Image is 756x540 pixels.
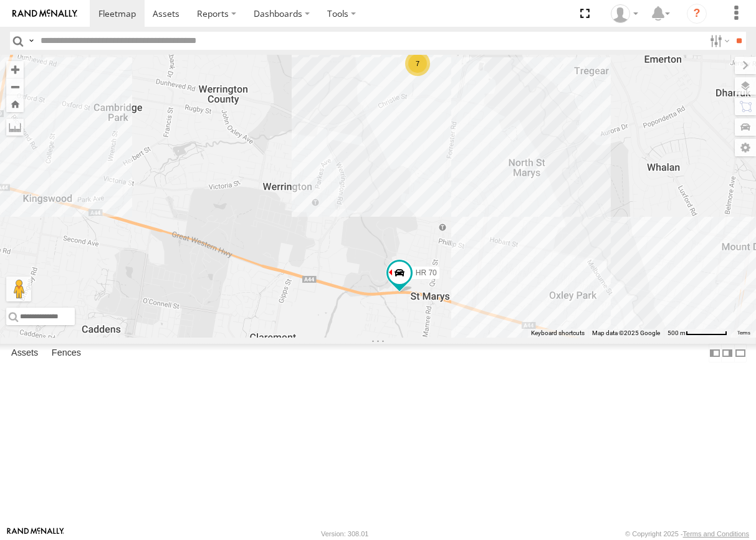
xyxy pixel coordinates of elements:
[734,344,747,362] label: Hide Summary Table
[6,78,24,95] button: Zoom out
[531,329,585,338] button: Keyboard shortcuts
[592,329,660,336] span: Map data ©2025 Google
[667,329,686,336] span: 500 m
[683,530,749,538] a: Terms and Conditions
[6,118,24,136] label: Measure
[735,139,756,156] label: Map Settings
[5,344,44,362] label: Assets
[6,277,31,301] button: Drag Pegman onto the map to open Street View
[687,4,707,24] i: ?
[606,4,643,23] div: Eric Yao
[709,344,721,362] label: Dock Summary Table to the Left
[26,32,36,50] label: Search Query
[705,32,732,50] label: Search Filter Options
[664,329,731,338] button: Map scale: 500 m per 63 pixels
[321,530,368,538] div: Version: 308.01
[12,9,77,18] img: rand-logo.svg
[415,269,436,278] span: HR 70
[6,95,24,112] button: Zoom Home
[405,51,430,76] div: 7
[721,344,734,362] label: Dock Summary Table to the Right
[45,344,87,362] label: Fences
[737,331,750,336] a: Terms (opens in new tab)
[6,61,24,78] button: Zoom in
[7,528,64,540] a: Visit our Website
[625,530,749,538] div: © Copyright 2025 -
